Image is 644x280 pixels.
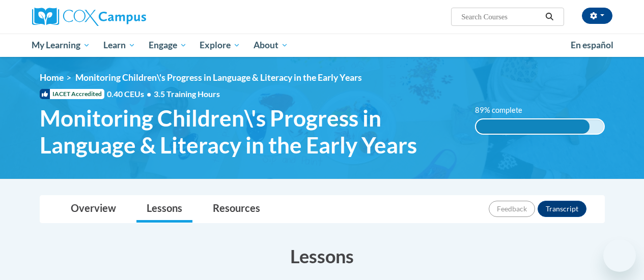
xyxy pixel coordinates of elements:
span: My Learning [32,39,90,51]
span: En español [571,40,613,50]
img: Cox Campus [32,8,146,26]
button: Feedback [489,201,535,217]
a: Engage [142,34,193,57]
div: 89% complete [476,119,590,134]
button: Account Settings [582,8,612,24]
a: About [247,34,295,57]
iframe: Button to launch messaging window [603,239,636,272]
span: Monitoring Children\'s Progress in Language & Literacy in the Early Years [40,105,460,159]
a: Learn [97,34,142,57]
span: IACET Accredited [40,89,104,99]
span: • [147,89,151,99]
a: Lessons [136,196,192,223]
span: About [254,39,288,51]
a: Resources [203,196,270,223]
span: Learn [103,39,135,51]
a: Explore [193,34,247,57]
span: 3.5 Training Hours [154,89,220,99]
a: Home [40,72,64,83]
h3: Lessons [40,243,605,269]
span: 0.40 CEUs [107,88,154,100]
div: Main menu [24,34,620,57]
a: Overview [61,196,126,223]
input: Search Courses [460,11,542,23]
label: 89% complete [475,105,534,116]
a: Cox Campus [32,8,215,26]
span: Monitoring Children\'s Progress in Language & Literacy in the Early Years [75,72,362,83]
span: Explore [200,39,240,51]
button: Search [542,11,557,23]
button: Transcript [538,201,586,217]
a: En español [564,35,620,56]
a: My Learning [25,34,97,57]
span: Engage [149,39,187,51]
